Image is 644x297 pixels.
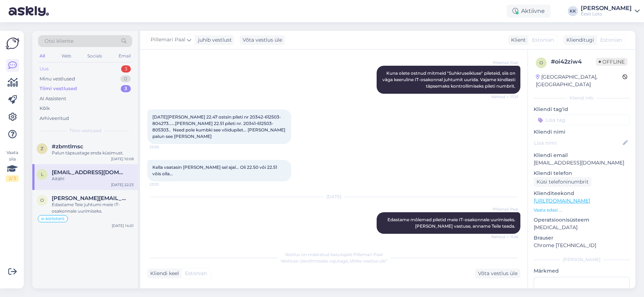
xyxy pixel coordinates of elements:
[40,198,44,203] span: o
[86,51,103,61] div: Socials
[121,85,131,92] div: 3
[6,149,19,182] div: Vaata siia
[240,35,285,45] div: Võta vestlus üle
[185,270,207,277] span: Estonian
[40,75,75,83] div: Minu vestlused
[112,223,134,228] div: [DATE] 14:01
[45,37,73,45] span: Otsi kliente
[285,252,383,257] span: Vestlus on määratud kasutajale Pillemari Paal
[534,216,630,224] p: Operatsioonisüsteem
[534,152,630,159] p: Kliendi email
[6,37,19,50] img: Askly Logo
[52,195,126,201] span: olga.kuznetsova1987@gmail.com
[117,51,132,61] div: Email
[382,70,516,89] span: Kuna olete ostnud mitmeid "Suhkruseikluse" pileteid, siis on väga keeruline IT-osakonnal juhtumit...
[111,156,134,162] div: [DATE] 10:08
[568,6,578,16] div: KK
[111,182,134,187] div: [DATE] 22:23
[600,36,622,44] span: Estonian
[581,5,632,11] div: [PERSON_NAME]
[534,256,630,263] div: [PERSON_NAME]
[60,51,73,61] div: Web
[52,143,83,150] span: #zbmtlmsc
[534,207,630,213] p: Vaata edasi ...
[581,11,632,17] div: Eesti Loto
[534,242,630,249] p: Chrome [TECHNICAL_ID]
[534,139,621,147] input: Lisa nimi
[563,36,594,44] div: Klienditugi
[534,234,630,242] p: Brauser
[52,201,134,214] div: Edastame Teie juhtumi meie IT-osakonnale uurimiseks.
[38,51,46,61] div: All
[6,175,19,182] div: 2 / 3
[534,177,592,187] div: Küsi telefoninumbrit
[40,115,69,122] div: Arhiveeritud
[532,36,554,44] span: Estonian
[491,60,518,65] span: Pillemari Paal
[491,94,518,99] span: Nähtud ✓ 17:21
[534,198,590,204] a: [URL][DOMAIN_NAME]
[121,65,131,73] div: 3
[534,170,630,177] p: Kliendi telefon
[40,65,49,73] div: Uus
[52,169,126,176] span: liilija.tammoja@gmail.com
[147,194,520,200] div: [DATE]
[534,95,630,101] div: Kliendi info
[534,267,630,275] p: Märkmed
[41,217,64,221] span: e-kiirloterii
[149,144,176,150] span: 23:30
[534,128,630,136] p: Kliendi nimi
[52,150,134,156] div: Palun täpsustage enda küsimust.
[281,258,387,264] span: Vestluse ülevõtmiseks vajutage
[195,36,232,44] div: juhib vestlust
[581,5,640,17] a: [PERSON_NAME]Eesti Loto
[596,58,627,66] span: Offline
[69,127,101,134] span: Tiimi vestlused
[475,269,520,278] div: Võta vestlus üle
[348,258,387,264] i: „Võtke vestlus üle”
[534,224,630,231] p: [MEDICAL_DATA]
[40,95,66,102] div: AI Assistent
[120,75,131,83] div: 0
[52,176,134,182] div: Aitäh!
[41,172,43,177] span: l
[152,114,286,139] span: [DATE][PERSON_NAME] 22.47 ostsin pileti nr 20342-612503-804273......[PERSON_NAME] 22.51 pileti nr...
[40,105,50,112] div: Kõik
[387,217,516,229] span: Edastame mõlemad piletid meie IT-osakonnale uurimiseks. [PERSON_NAME] vastuse, anname Teile teada.
[536,73,622,88] div: [GEOGRAPHIC_DATA], [GEOGRAPHIC_DATA]
[534,159,630,167] p: [EMAIL_ADDRESS][DOMAIN_NAME]
[551,57,596,66] div: # oi42ziw4
[507,5,551,18] div: Aktiivne
[508,36,526,44] div: Klient
[40,85,77,92] div: Tiimi vestlused
[534,190,630,197] p: Klienditeekond
[151,36,185,44] span: Pillemari Paal
[539,60,543,65] span: o
[491,234,518,240] span: Nähtud ✓ 11:26
[534,106,630,113] p: Kliendi tag'id
[534,115,630,125] input: Lisa tag
[149,182,176,187] span: 23:33
[41,146,43,151] span: z
[491,206,518,212] span: Pillemari Paal
[152,164,278,176] span: Kella vaatasin [PERSON_NAME] sel ajal... Oli 22.50 või 22.51 võis olla...
[147,270,179,277] div: Kliendi keel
